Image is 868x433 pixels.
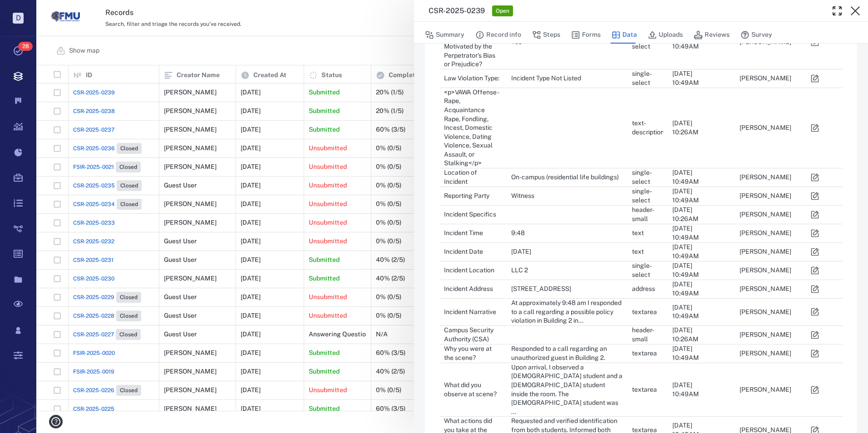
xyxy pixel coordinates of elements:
div: [PERSON_NAME] [740,385,791,394]
div: single-select [632,261,663,279]
div: [DATE] 10:49AM [672,224,699,242]
div: single-select [632,187,663,205]
div: Incident Location [444,266,494,275]
div: textarea [632,385,657,394]
div: [PERSON_NAME] [740,74,791,83]
div: On-campus (residential life buildings) [511,173,619,182]
div: single-select [632,168,663,186]
div: LLC 2 [511,266,528,275]
div: [DATE] 10:49AM [672,243,699,261]
div: Incident Address [444,285,493,294]
button: Close [846,2,864,20]
div: [DATE] 10:49AM [672,261,699,279]
div: Incident Type Not Listed [511,74,581,83]
button: Uploads [648,26,683,44]
div: text [632,247,644,256]
div: [DATE] 10:49AM [672,69,699,87]
span: 28 [18,42,33,51]
div: Responded to a call regarding an unauthorized guest in Building 2. [511,344,623,362]
div: [PERSON_NAME] [740,349,791,358]
div: [PERSON_NAME] [740,210,791,219]
div: [DATE] 10:49AM [672,187,699,205]
div: [DATE] 10:26AM [672,206,698,223]
div: Upon arrival, I observed a [DEMOGRAPHIC_DATA] student and a [DEMOGRAPHIC_DATA] student inside the... [511,363,623,417]
div: At approximately 9:48 am I responded to a call regarding a possible policy violation in Building ... [511,299,623,325]
div: [PERSON_NAME] [740,229,791,238]
div: [PERSON_NAME] [740,308,791,317]
div: Witness [511,192,534,201]
div: Incident Time [444,229,483,238]
div: single-select [632,69,663,87]
div: [PERSON_NAME] [740,173,791,182]
button: Record info [475,26,521,44]
button: Reviews [694,26,730,44]
div: textarea [632,308,657,317]
button: Data [612,26,637,44]
div: [PERSON_NAME] [740,123,791,133]
div: [PERSON_NAME] [740,330,791,340]
div: address [632,285,655,294]
div: [PERSON_NAME] [740,247,791,256]
div: Location of Incident [444,168,502,186]
button: Toggle Fullscreen [828,2,846,20]
div: Why you were at the scene? [444,344,502,362]
div: Campus Security Authority (CSA) [444,326,502,344]
h3: CSR-2025-0239 [429,5,485,16]
div: [DATE] 10:49AM [672,344,699,362]
div: Incident Date [444,247,483,256]
div: header-small [632,326,663,344]
div: text [632,229,644,238]
button: Summary [425,26,464,44]
div: 9:48 [511,229,525,238]
div: [DATE] 10:49AM [672,280,699,298]
div: [DATE] 10:49AM [672,303,699,321]
div: Law Violation Type: [444,74,499,83]
div: header-small [632,206,663,223]
div: [DATE] 10:49AM [672,168,699,186]
div: <p>VAWA Offense - Rape, Acquaintance Rape, Fondling, Incest, Domestic Violence, Dating Violence, ... [444,88,502,168]
button: Forms [571,26,601,44]
div: [PERSON_NAME] [740,192,791,201]
div: Reporting Party [444,192,489,201]
div: [DATE] [511,247,531,256]
div: [PERSON_NAME] [740,285,791,294]
div: text-description [632,119,664,137]
div: Incident Specifics [444,210,496,219]
span: Open [494,7,511,15]
div: Incident Narrative [444,308,496,317]
div: [STREET_ADDRESS] [511,285,571,294]
div: [PERSON_NAME] [740,266,791,275]
div: What did you observe at scene? [444,381,502,399]
span: Help [20,6,39,15]
div: textarea [632,349,657,358]
p: D [13,13,24,24]
div: [DATE] 10:26AM [672,326,698,344]
div: [DATE] 10:26AM [672,119,698,137]
button: Steps [532,26,560,44]
button: Survey [740,26,772,44]
div: [DATE] 10:49AM [672,381,699,399]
